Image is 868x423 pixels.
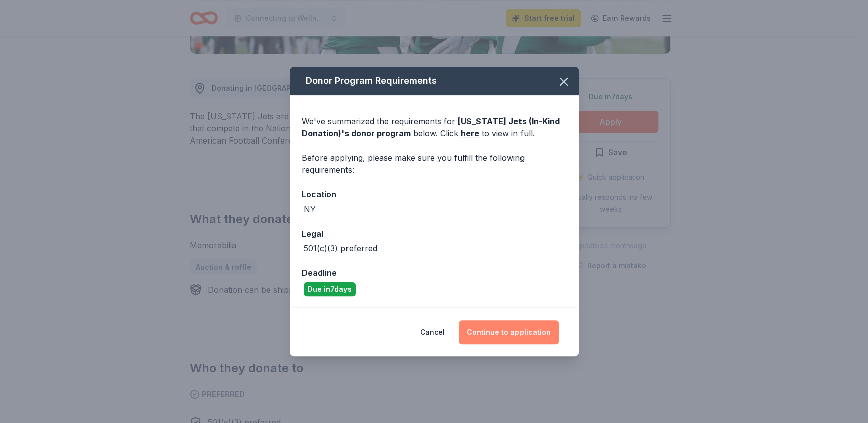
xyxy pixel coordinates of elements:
div: 501(c)(3) preferred [304,242,377,254]
button: Cancel [420,320,445,344]
div: Due in 7 days [304,282,356,296]
button: Continue to application [459,320,559,344]
div: Legal [302,227,567,240]
div: Donor Program Requirements [290,67,579,95]
div: Before applying, please make sure you fulfill the following requirements: [302,152,567,176]
div: Deadline [302,266,567,279]
div: NY [304,203,316,215]
a: here [461,127,479,139]
div: Location [302,188,567,201]
div: We've summarized the requirements for below. Click to view in full. [302,115,567,139]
